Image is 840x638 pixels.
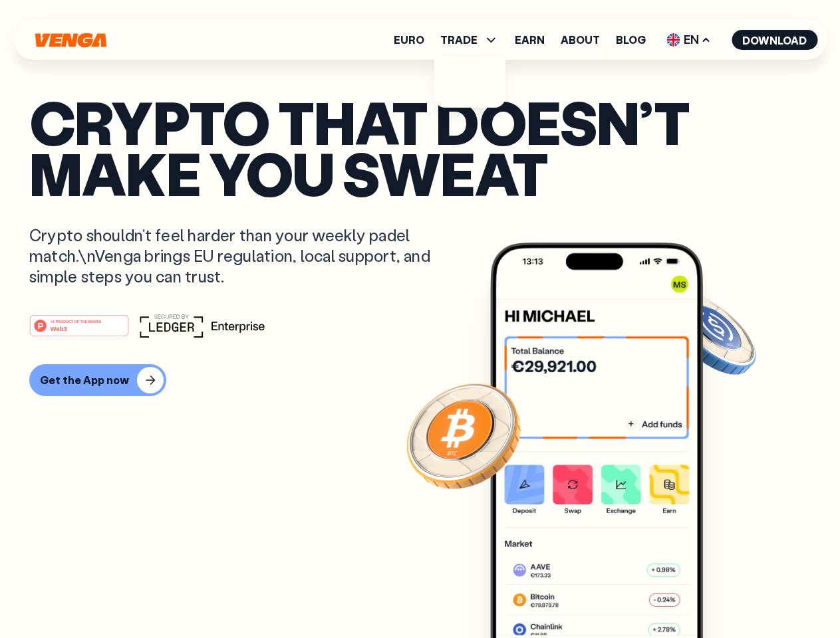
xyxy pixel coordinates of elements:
[404,375,523,495] img: Bitcoin
[40,373,129,387] div: Get the App now
[666,33,680,47] img: flag-uk
[440,32,499,48] span: TRADE
[29,225,450,287] p: Crypto shouldn’t feel harder than your weekly padel match.\nVenga brings EU regulation, local sup...
[29,364,166,396] button: Get the App now
[33,33,108,48] svg: Home
[732,30,817,50] button: Download
[440,35,478,45] span: TRADE
[616,35,646,45] a: Blog
[663,286,759,381] img: USDC coin
[515,35,545,45] a: Earn
[51,319,101,323] tspan: #1 PRODUCT OF THE MONTH
[29,364,811,396] a: Get the App now
[51,324,67,332] tspan: Web3
[29,322,129,340] a: #1 PRODUCT OF THE MONTHWeb3
[29,96,811,198] p: Crypto that doesn’t make you sweat
[662,29,716,51] span: EN
[561,35,600,45] a: About
[394,35,424,45] a: Euro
